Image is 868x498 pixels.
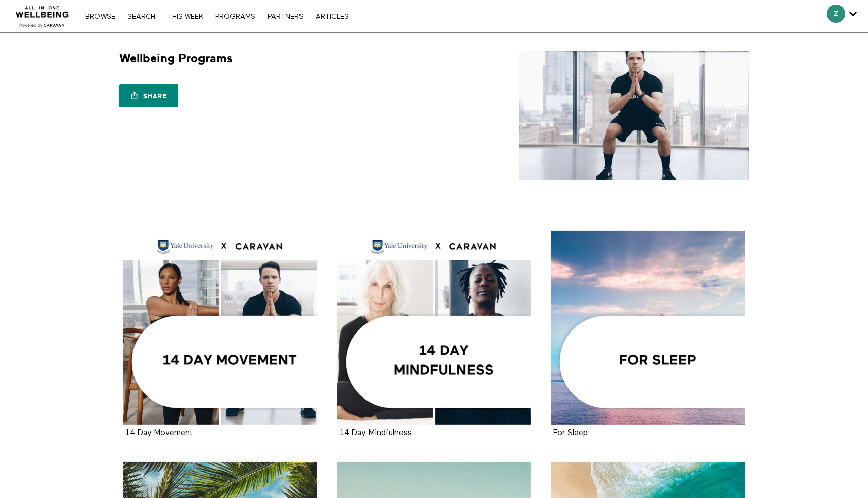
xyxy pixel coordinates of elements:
strong: 14 Day Mindfulness [340,429,412,437]
a: THIS WEEK [162,13,208,20]
strong: 14 Day Movement [125,429,193,437]
a: For Sleep [553,429,588,437]
a: PARTNERS [262,13,309,20]
strong: For Sleep [553,429,588,437]
nav: Primary [80,11,353,21]
a: Search [122,13,160,20]
h1: Wellbeing Programs [119,51,233,67]
a: 14 Day Mindfulness [337,231,531,425]
a: Browse [80,13,120,20]
a: Share [119,84,178,107]
a: PROGRAMS [210,13,260,20]
a: ARTICLES [311,13,354,20]
a: 14 Day Mindfulness [340,429,412,437]
a: 14 Day Movement [125,429,193,437]
a: 14 Day Movement [123,231,317,425]
a: For Sleep [551,231,745,425]
img: Wellbeing Programs [519,51,749,180]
